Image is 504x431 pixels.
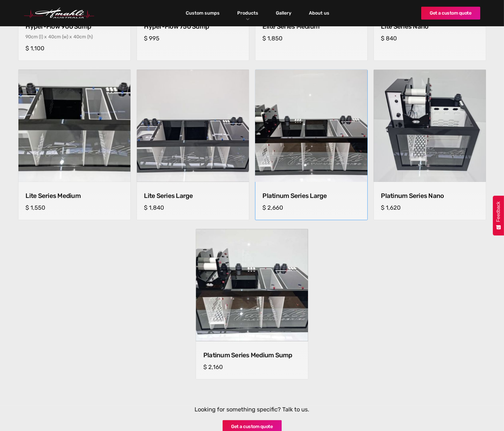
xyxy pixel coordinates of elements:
[381,35,479,42] h5: $ 840
[274,8,293,18] a: Gallery
[496,201,501,222] span: Feedback
[196,229,308,341] img: Platinum Series Medium Sump
[421,7,480,20] a: Get a custom quote
[26,204,123,211] h5: $ 1,550
[137,70,249,220] a: Lite Series LargeLite Series LargeLite Series Large$ 1,840
[493,196,504,235] button: Feedback - Show survey
[144,204,242,211] h5: $ 1,840
[374,70,486,182] img: Platinum Series Nano
[54,34,72,39] div: cm (w) x
[307,8,331,18] a: About us
[263,204,360,211] h5: $ 2,660
[381,23,479,30] h4: Lite Series Nano
[184,8,221,18] a: Custom sumps
[144,35,242,42] h5: $ 995
[18,70,131,220] a: Lite Series MediumLite Series MediumLite Series Medium$ 1,550
[203,351,301,359] h4: Platinum Series Medium Sump
[49,34,54,39] div: 40
[263,23,360,30] h4: Elite Series Medium
[263,35,360,42] h5: $ 1,850
[74,34,80,39] div: 40
[381,192,479,200] h4: Platinum Series Nano
[263,192,360,200] h4: Platinum Series Large
[137,70,249,182] img: Lite Series Large
[26,45,123,52] h5: $ 1,100
[31,34,47,39] div: cm (l) x
[196,229,308,380] a: Platinum Series Medium SumpPlatinum Series Medium SumpPlatinum Series Medium Sump$ 2,160
[80,34,93,39] div: cm (h)
[24,8,94,19] a: home
[254,69,368,183] img: Platinum Series Large
[236,9,260,17] a: Products
[144,192,242,200] h4: Lite Series Large
[255,70,368,220] a: Platinum Series LargePlatinum Series LargePlatinum Series Large$ 2,660
[203,363,301,370] h5: $ 2,160
[140,406,365,413] h5: Looking for something specific? Talk to us.
[26,192,123,200] h4: Lite Series Medium
[26,34,31,39] div: 90
[18,70,130,182] img: Lite Series Medium
[144,23,242,30] h4: Hyper-Flow 750 Sump
[374,70,486,220] a: Platinum Series NanoPlatinum Series NanoPlatinum Series Nano$ 1,620
[24,8,94,19] img: Hmahli Australia Logo
[381,204,479,211] h5: $ 1,620
[26,23,123,30] h4: Hyper-Flow 900 Sump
